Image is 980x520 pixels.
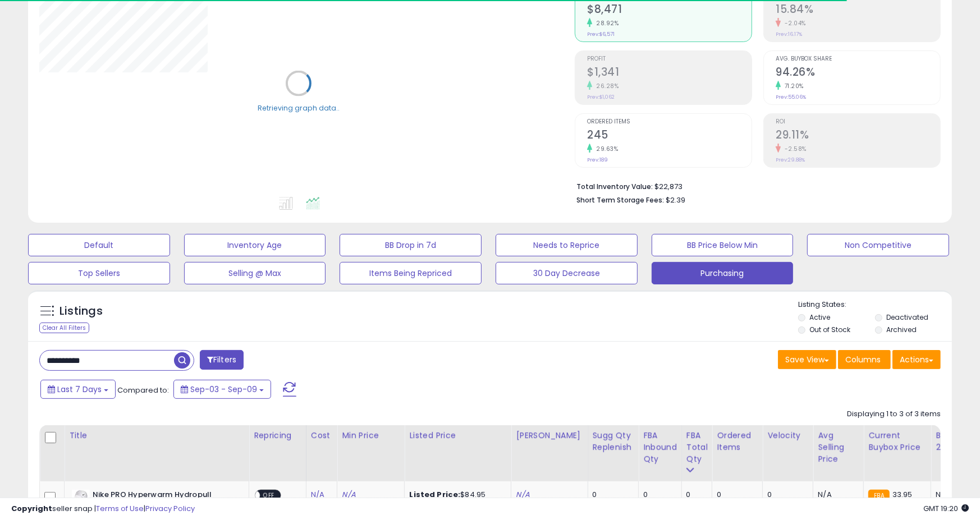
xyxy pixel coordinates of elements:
h2: 94.26% [776,66,940,81]
h2: 15.84% [776,3,940,18]
span: Ordered Items [587,119,752,125]
div: Repricing [254,430,301,441]
h2: $1,341 [587,66,752,81]
b: Short Term Storage Fees: [576,195,664,205]
button: Default [28,234,170,256]
button: Selling @ Max [184,262,326,284]
div: Retrieving graph data.. [258,103,340,113]
div: BB Share 24h. [936,430,977,453]
button: Top Sellers [28,262,170,284]
button: Needs to Reprice [496,234,638,256]
b: Total Inventory Value: [576,182,653,191]
small: 26.28% [592,82,619,90]
span: Last 7 Days [57,384,102,395]
label: Deactivated [886,312,928,322]
button: Purchasing [652,262,794,284]
span: Sep-03 - Sep-09 [190,384,257,395]
small: -2.58% [781,145,807,153]
small: Prev: 55.06% [776,94,806,100]
div: Clear All Filters [39,323,89,333]
strong: Copyright [11,503,52,514]
small: Prev: 189 [587,157,608,163]
span: ROI [776,119,940,125]
button: BB Price Below Min [652,234,794,256]
small: Prev: $6,571 [587,31,615,38]
button: Filters [200,350,244,370]
button: Actions [892,350,941,369]
button: Items Being Repriced [340,262,482,284]
span: Columns [845,354,881,365]
div: seller snap | | [11,504,195,514]
div: Velocity [767,430,808,441]
button: Save View [778,350,836,369]
li: $22,873 [576,179,932,192]
th: Please note that this number is a calculation based on your required days of coverage and your ve... [588,425,639,481]
span: $2.39 [666,195,685,205]
div: Title [69,430,244,441]
small: Prev: 29.88% [776,157,805,163]
button: BB Drop in 7d [340,234,482,256]
h5: Listings [59,303,103,319]
small: 28.92% [592,19,619,27]
button: Last 7 Days [40,380,116,399]
button: Non Competitive [807,234,949,256]
div: Ordered Items [717,430,758,453]
small: 29.63% [592,145,618,153]
div: Cost [311,430,333,441]
small: -2.04% [781,19,806,27]
button: Columns [838,350,891,369]
button: Sep-03 - Sep-09 [173,380,271,399]
a: Privacy Policy [145,503,195,514]
div: [PERSON_NAME] [516,430,583,441]
div: Displaying 1 to 3 of 3 items [847,409,941,420]
span: 2025-09-17 19:20 GMT [923,503,969,514]
span: Profit [587,56,752,62]
div: FBA inbound Qty [643,430,677,465]
div: Sugg Qty Replenish [593,430,634,453]
small: 71.20% [781,82,804,90]
span: Avg. Buybox Share [776,56,940,62]
h2: $8,471 [587,3,752,18]
label: Archived [886,325,917,334]
div: FBA Total Qty [686,430,708,465]
div: Listed Price [409,430,506,441]
div: Current Buybox Price [868,430,926,453]
button: 30 Day Decrease [496,262,638,284]
span: Compared to: [117,385,169,395]
div: Min Price [342,430,400,441]
h2: 245 [587,128,752,144]
label: Active [809,312,830,322]
h2: 29.11% [776,128,940,144]
p: Listing States: [798,300,951,310]
div: Avg Selling Price [818,430,859,465]
a: Terms of Use [96,503,144,514]
small: Prev: $1,062 [587,94,615,100]
button: Inventory Age [184,234,326,256]
label: Out of Stock [809,325,850,334]
small: Prev: 16.17% [776,31,802,38]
